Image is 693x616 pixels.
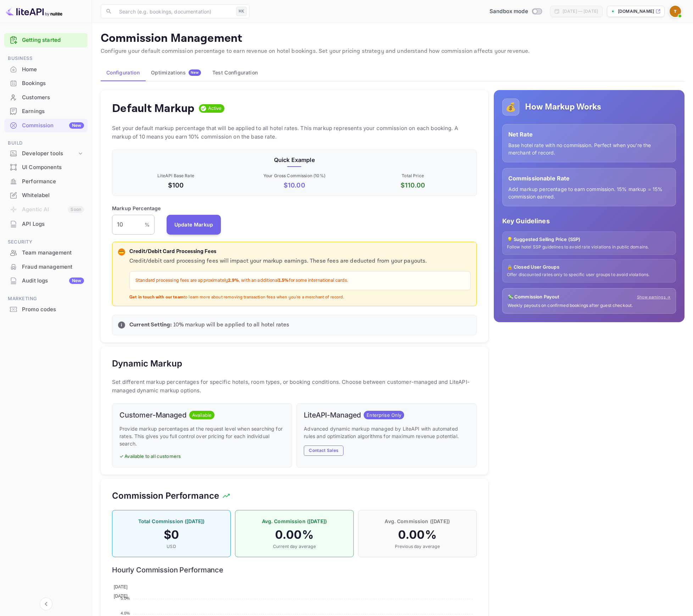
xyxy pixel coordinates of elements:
p: Quick Example [118,156,471,164]
span: Business [4,55,88,62]
strong: Get in touch with our team [129,295,184,300]
div: Whitelabel [22,191,84,200]
a: API Logs [4,217,88,230]
div: Team management [4,246,88,260]
div: UI Components [22,163,84,172]
div: Bookings [22,79,84,88]
h4: Default Markup [112,101,195,116]
span: Sandbox mode [490,7,528,16]
a: Bookings [4,77,88,90]
div: Customers [4,91,88,105]
p: Base hotel rate with no commission. Perfect when you're the merchant of record. [508,141,670,156]
h5: How Markup Works [525,101,601,113]
span: Available [189,412,214,419]
span: Active [205,105,225,112]
a: Getting started [22,36,84,44]
div: Team management [22,249,84,257]
span: Marketing [4,295,88,303]
div: UI Components [4,161,88,174]
h6: Customer-Managed [119,411,186,419]
a: Promo codes [4,303,88,316]
tspan: 4.0% [121,611,130,615]
button: Contact Sales [304,446,343,456]
p: Markup Percentage [112,205,161,212]
p: Provide markup percentages at the request level when searching for rates. This gives you full con... [119,425,285,447]
div: Home [22,66,84,74]
input: 0 [112,215,145,235]
div: Performance [4,175,88,189]
span: New [189,70,201,75]
p: Key Guidelines [502,216,676,226]
img: LiteAPI logo [6,6,62,17]
button: Configuration [101,64,145,81]
strong: Current Setting: [129,321,172,329]
p: % [145,221,150,228]
p: i [121,322,122,328]
p: Credit/debit card processing fees will impact your markup earnings. These fees are deducted from ... [129,257,471,265]
h5: Commission Performance [112,490,219,502]
h4: 0.00 % [242,528,346,542]
p: 10 % markup will be applied to all hotel rates [129,321,471,329]
tspan: 5.0% [121,596,130,600]
p: Add markup percentage to earn commission. 15% markup = 15% commission earned. [508,185,670,200]
p: Offer discounted rates only to specific user groups to avoid violations. [507,272,671,278]
p: Total Commission ([DATE]) [119,517,223,525]
p: Commissionable Rate [508,174,670,183]
p: Current day average [242,543,346,550]
div: ⌘K [236,7,247,16]
p: $ 10.00 [236,180,352,190]
div: Developer tools [22,150,77,158]
p: $ 110.00 [355,180,470,190]
a: Show earnings → [637,294,671,300]
p: USD [119,543,223,550]
strong: 1.5% [279,278,289,284]
div: Performance [22,178,84,186]
div: Audit logsNew [4,274,88,288]
a: Performance [4,175,88,188]
p: ✓ Available to all customers [119,453,285,460]
div: Switch to Production mode [487,7,544,16]
p: Avg. Commission ([DATE]) [365,517,469,525]
div: Customers [22,94,84,102]
div: Earnings [22,107,84,116]
div: Promo codes [4,303,88,317]
div: Fraud management [4,260,88,274]
div: Getting started [4,33,88,47]
p: to learn more about removing transaction fees when you're a merchant of record. [129,295,471,301]
p: Previous day average [365,543,469,550]
span: Build [4,139,88,147]
div: Optimizations [151,69,201,76]
h4: $ 0 [119,528,223,542]
span: [DATE] [114,594,128,599]
div: Fraud management [22,263,84,271]
a: Home [4,63,88,76]
p: Net Rate [508,130,670,139]
input: Search (e.g. bookings, documentation) [115,4,233,18]
div: Home [4,63,88,77]
div: New [69,278,84,284]
p: Configure your default commission percentage to earn revenue on hotel bookings. Set your pricing ... [101,47,684,56]
a: Whitelabel [4,189,88,202]
div: CommissionNew [4,119,88,133]
div: API Logs [22,220,84,228]
div: Developer tools [4,147,88,160]
p: Follow hotel SSP guidelines to avoid rate violations in public domains. [507,244,671,250]
p: Weekly payouts on confirmed bookings after guest checkout. [508,303,671,309]
button: Test Configuration [207,64,263,81]
p: Standard processing fees are approximately , with an additional for some international cards. [135,277,465,284]
p: Avg. Commission ([DATE]) [242,517,346,525]
a: UI Components [4,161,88,174]
p: Total Price [355,173,470,179]
div: Audit logs [22,277,84,285]
a: Earnings [4,105,88,118]
p: Commission Management [101,32,684,46]
h6: LiteAPI-Managed [304,411,361,419]
p: Set different markup percentages for specific hotels, room types, or booking conditions. Choose b... [112,378,477,395]
p: $100 [118,180,234,190]
h4: 0.00 % [365,528,469,542]
div: Whitelabel [4,189,88,202]
span: Enterprise Only [364,412,404,419]
a: CommissionNew [4,119,88,132]
button: Collapse navigation [40,598,52,610]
